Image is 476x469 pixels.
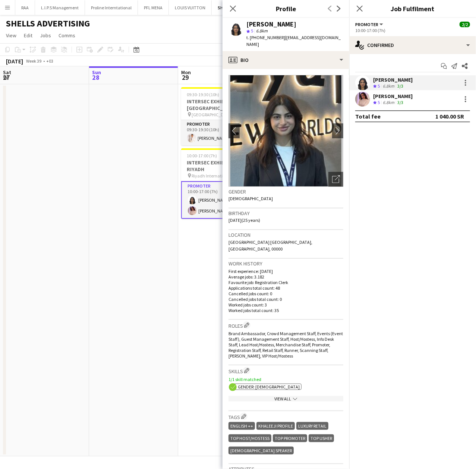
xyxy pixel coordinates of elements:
[246,35,285,40] span: t. [PHONE_NUMBER]
[228,274,343,280] p: Average jobs: 3.182
[228,367,343,375] h3: Skills
[223,51,349,69] div: Bio
[246,21,296,28] div: [PERSON_NAME]
[381,100,396,106] div: 6.8km
[246,35,341,47] span: | [EMAIL_ADDRESS][DOMAIN_NAME]
[273,434,307,442] div: TOP PROMOTER
[6,57,23,65] div: [DATE]
[25,58,43,64] span: Week 39
[228,291,343,296] p: Cancelled jobs count: 0
[397,100,403,105] app-skills-label: 3/3
[6,18,90,29] h1: SHELLS ADVERTISING
[355,113,381,120] div: Total fee
[228,396,343,402] div: View All
[378,100,380,105] span: 5
[228,308,343,313] p: Worked jobs total count: 35
[238,384,300,390] span: Gender: [DEMOGRAPHIC_DATA]
[212,0,266,15] button: SHELLS ADVERTISING
[228,331,343,359] span: Brand Ambassador, Crowd Management Staff, Events (Event Staff), Guest Management Staff, Host/Host...
[21,31,35,40] a: Edit
[35,0,85,15] button: L.I.P.S Management
[228,210,343,217] h3: Birthday
[181,69,191,76] span: Mon
[91,73,101,82] span: 28
[460,22,470,27] span: 2/2
[46,58,53,64] div: +03
[181,148,265,219] app-job-card: 10:00-17:00 (7h)2/2INTERSEC EXHIBITION @ RICEC RIYADH Riyadh International Convention & Exhibitio...
[228,434,271,442] div: TOP HOST/HOSTESS
[15,0,35,15] button: RAA
[181,120,265,145] app-card-role: Promoter1/109:30-19:30 (10h)[PERSON_NAME]
[228,268,343,274] p: First experience: [DATE]
[24,32,32,39] span: Edit
[251,28,253,34] span: 5
[349,4,476,13] h3: Job Fulfilment
[228,239,312,252] span: [GEOGRAPHIC_DATA] [GEOGRAPHIC_DATA], [GEOGRAPHIC_DATA], 00000
[378,83,380,89] span: 5
[181,181,265,219] app-card-role: Promoter2/210:00-17:00 (7h)[PERSON_NAME][PERSON_NAME]
[187,92,220,97] span: 09:30-19:30 (10h)
[6,32,16,39] span: View
[349,36,476,54] div: Confirmed
[381,83,396,89] div: 6.8km
[228,232,343,238] h3: Location
[37,31,54,40] a: Jobs
[355,28,470,33] div: 10:00-17:00 (7h)
[181,98,265,111] h3: INTERSEC EXHIBITION @ [GEOGRAPHIC_DATA]
[85,0,138,15] button: Proline Interntational
[228,217,260,223] span: [DATE] (25 years)
[256,422,295,430] div: KHALEEJI PROFILE
[228,196,273,201] span: [DEMOGRAPHIC_DATA]
[138,0,169,15] button: PFL MENA
[228,296,343,302] p: Cancelled jobs total count: 0
[228,302,343,308] p: Worked jobs count: 3
[2,73,11,82] span: 27
[355,22,378,27] span: Promoter
[228,280,343,285] p: Favourite job: Registration Clerk
[228,321,343,329] h3: Roles
[181,87,265,145] app-job-card: 09:30-19:30 (10h)1/1INTERSEC EXHIBITION @ [GEOGRAPHIC_DATA] [GEOGRAPHIC_DATA]1 RolePromoter1/109:...
[309,434,334,442] div: TOP USHER
[228,285,343,291] p: Applications total count: 48
[373,76,413,83] div: [PERSON_NAME]
[180,73,191,82] span: 29
[228,260,343,267] h3: Work history
[40,32,51,39] span: Jobs
[3,31,19,40] a: View
[192,173,248,179] span: Riyadh International Convention & Exhibition Center
[355,22,384,27] button: Promoter
[169,0,212,15] button: LOUIS VUITTON
[223,4,349,13] h3: Profile
[59,32,75,39] span: Comms
[228,75,343,187] img: Crew avatar or photo
[228,188,343,195] h3: Gender
[228,377,343,382] p: 1/1 skill matched
[228,413,343,421] h3: Tags
[56,31,78,40] a: Comms
[373,93,413,100] div: [PERSON_NAME]
[255,28,269,34] span: 6.8km
[328,172,343,187] div: Open photos pop-in
[181,159,265,173] h3: INTERSEC EXHIBITION @ RICEC RIYADH
[187,153,217,158] span: 10:00-17:00 (7h)
[192,112,233,117] span: [GEOGRAPHIC_DATA]
[92,69,101,76] span: Sun
[296,422,328,430] div: LUXURY RETAIL
[397,83,403,89] app-skills-label: 3/3
[228,447,294,454] div: [DEMOGRAPHIC_DATA] SPEAKER
[228,422,255,430] div: ENGLISH ++
[3,69,11,76] span: Sat
[435,113,464,120] div: 1 040.00 SR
